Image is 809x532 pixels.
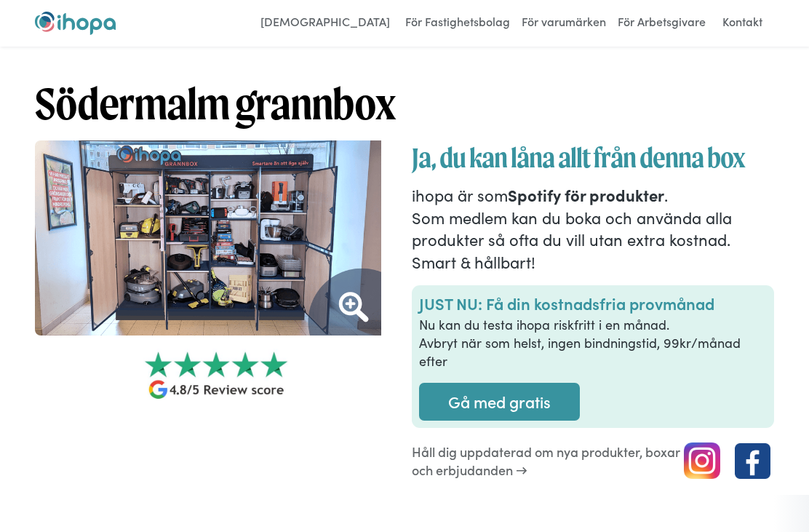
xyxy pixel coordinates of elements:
a: För Arbetsgivare [614,12,709,35]
a: Gå med gratis [419,383,580,421]
a: För Fastighetsbolag [402,12,514,35]
p: JUST NU: Få din kostnadsfria provmånad [419,293,767,315]
p: ihopa är som . Som medlem kan du boka och använda alla produkter så ofta du vill utan extra kostn... [412,184,774,274]
a: För varumärken [518,12,610,35]
a: Kontakt [714,12,771,35]
img: ihopa logo [35,12,116,35]
h1: Södermalm grannbox [35,76,774,132]
h1: Ja, du kan låna allt från denna box [412,140,774,175]
p: Nu kan du testa ihopa riskfritt i en månad. Avbryt när som helst, ingen bindningstid, 99kr/månad ... [419,315,767,370]
a: [DEMOGRAPHIC_DATA] [253,12,397,35]
strong: Spotify för produkter [508,183,664,206]
p: Håll dig uppdaterad om nya produkter, boxar och erbjudanden → [412,442,684,479]
a: home [35,12,116,35]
